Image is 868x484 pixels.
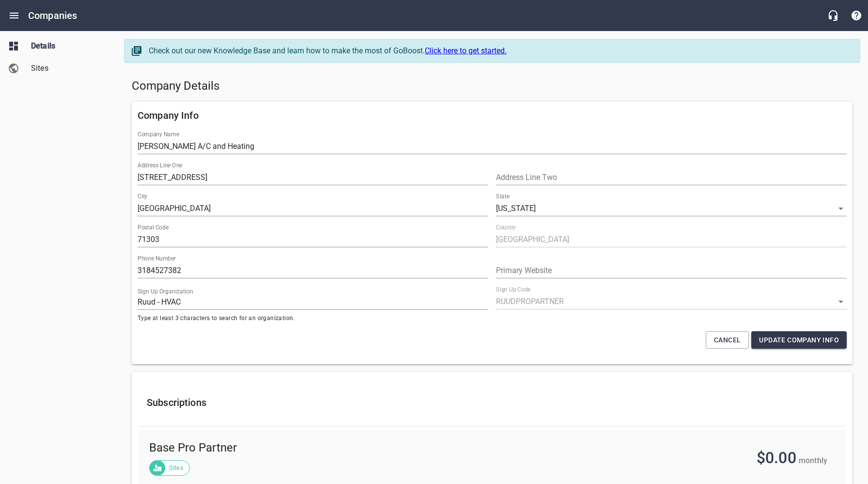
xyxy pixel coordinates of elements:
[149,460,190,476] div: Sites
[138,314,488,323] span: Type at least 3 characters to search for an organization.
[138,225,169,230] label: Postal Code
[149,440,489,456] span: Base Pro Partner
[496,287,530,292] label: Sign Up Code
[799,456,827,465] span: monthly
[147,395,837,410] h6: Subscriptions
[31,40,105,52] span: Details
[138,294,488,310] input: Start typing to search organizations
[496,225,516,230] label: Country
[149,45,850,57] div: Check out our new Knowledge Base and learn how to make the most of GoBoost.
[845,4,868,27] button: Support Portal
[714,334,741,346] span: Cancel
[138,194,147,199] label: City
[2,4,26,27] button: Open drawer
[496,194,510,199] label: State
[138,162,182,168] label: Address Line One
[31,63,105,74] span: Sites
[706,331,749,349] button: Cancel
[757,449,796,467] span: $0.00
[28,8,77,23] h6: Companies
[751,331,847,349] button: Update Company Info
[138,256,176,261] label: Phone Number
[138,131,179,137] label: Company Name
[821,4,845,27] button: Live Chat
[759,334,839,346] span: Update Company Info
[425,46,507,55] a: Click here to get started.
[132,79,852,94] h5: Company Details
[138,108,847,123] h6: Company Info
[163,463,189,473] span: Sites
